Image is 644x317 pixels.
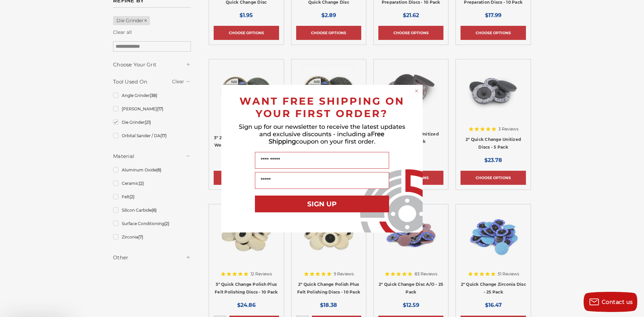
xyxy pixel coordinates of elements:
span: WANT FREE SHIPPING ON YOUR FIRST ORDER? [239,95,405,120]
button: Close dialog [413,88,420,94]
span: Sign up for our newsletter to receive the latest updates and exclusive discounts - including a co... [239,123,405,145]
span: Contact us [602,299,633,305]
span: Free Shipping [269,130,385,145]
button: Contact us [584,292,637,312]
button: SIGN UP [255,196,389,212]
